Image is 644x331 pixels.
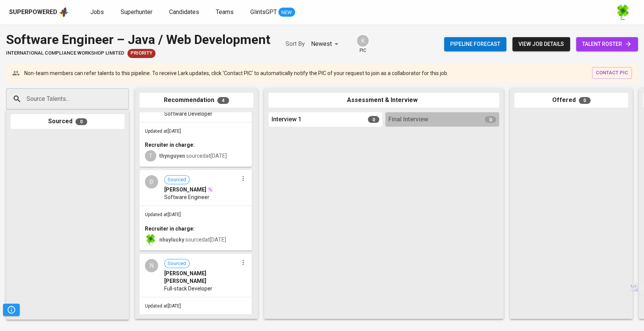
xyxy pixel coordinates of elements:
[207,187,213,193] img: magic_wand.svg
[3,304,20,316] button: Pipeline Triggers
[518,39,564,49] span: view job details
[592,67,632,79] button: contact pic
[311,39,332,49] p: Newest
[90,8,105,17] a: Jobs
[159,153,185,159] b: thynguyen
[582,39,632,49] span: talent roster
[9,6,69,18] a: Superpoweredapp logo
[6,30,270,49] div: Software Engineer – Java / Web Development
[444,37,506,51] button: Pipeline forecast
[121,8,154,17] a: Superhunter
[145,142,195,148] b: Recruiter in charge:
[388,115,428,124] span: Final Interview
[6,50,124,57] span: International Compliance Workshop Limited
[121,8,152,16] span: Superhunter
[596,69,628,77] span: contact pic
[250,8,295,17] a: GlintsGPT NEW
[356,34,369,54] div: pic
[145,175,158,188] div: Đ
[269,93,499,108] div: Assessment & Interview
[356,34,369,47] div: K
[165,260,189,267] span: Sourced
[127,50,156,57] span: Priority
[286,39,305,49] p: Sort By
[11,114,124,129] div: Sourced
[164,110,212,118] span: Software Developer
[450,39,500,49] span: Pipeline forecast
[217,97,229,104] span: 4
[576,37,638,51] a: talent roster
[159,153,227,159] span: sourced at [DATE]
[272,115,302,124] span: Interview 1
[164,186,206,193] span: [PERSON_NAME]
[164,270,238,285] span: [PERSON_NAME] [PERSON_NAME]
[140,93,253,108] div: Recommendation
[485,116,496,123] span: 0
[250,8,277,16] span: GlintsGPT
[9,8,57,17] div: Superpowered
[59,6,69,18] img: app logo
[579,97,591,104] span: 0
[145,150,156,162] div: T
[512,37,570,51] button: view job details
[145,129,181,134] span: Updated at [DATE]
[127,49,156,58] div: New Job received from Demand Team
[164,285,212,292] span: Full-stack Developer
[140,86,252,167] div: Software DeveloperUpdated at[DATE]Recruiter in charge:Tthynguyen sourcedat[DATE]
[75,118,87,125] span: 0
[145,212,181,217] span: Updated at [DATE]
[169,8,201,17] a: Candidates
[159,237,184,243] b: nhuylucky
[145,234,156,245] img: f9493b8c-82b8-4f41-8722-f5d69bb1b761.jpg
[90,8,104,16] span: Jobs
[140,170,252,251] div: ĐSourced[PERSON_NAME]Software EngineerUpdated at[DATE]Recruiter in charge:nhuylucky sourcedat[DATE]
[165,176,189,184] span: Sourced
[216,8,234,16] span: Teams
[164,193,209,201] span: Software Engineer
[169,8,199,16] span: Candidates
[615,5,630,20] img: f9493b8c-82b8-4f41-8722-f5d69bb1b761.jpg
[125,98,126,100] button: Open
[145,226,195,232] b: Recruiter in charge:
[216,8,235,17] a: Teams
[159,237,226,243] span: sourced at [DATE]
[368,116,379,123] span: 0
[145,259,158,272] div: N
[278,9,295,16] span: NEW
[145,303,181,309] span: Updated at [DATE]
[311,37,341,51] div: Newest
[514,93,628,108] div: Offered
[24,69,448,77] p: Non-team members can refer talents to this pipeline. To receive Lark updates, click 'Contact PIC'...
